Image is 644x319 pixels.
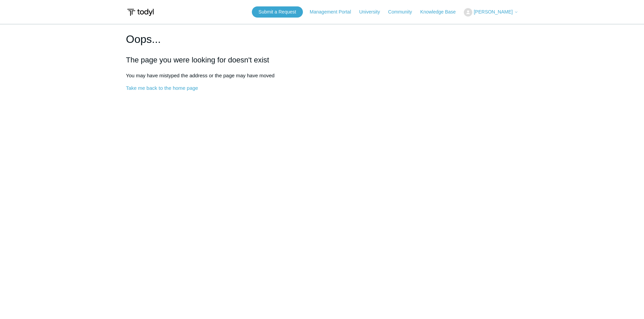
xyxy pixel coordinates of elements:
[310,8,358,16] a: Management Portal
[126,6,155,19] img: Todyl Support Center Help Center home page
[464,8,518,17] button: [PERSON_NAME]
[252,6,303,18] a: Submit a Request
[359,8,386,16] a: University
[126,72,518,80] p: You may have mistyped the address or the page may have moved
[388,8,419,16] a: Community
[420,8,462,16] a: Knowledge Base
[126,31,518,47] h1: Oops...
[126,85,198,91] a: Take me back to the home page
[474,9,512,15] span: [PERSON_NAME]
[126,54,518,65] h2: The page you were looking for doesn't exist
